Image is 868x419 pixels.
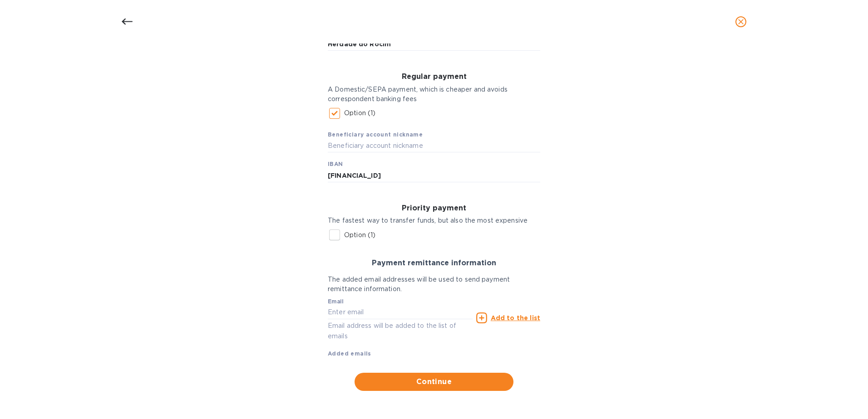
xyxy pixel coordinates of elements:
[328,204,540,213] h3: Priority payment
[328,161,343,167] b: IBAN
[328,85,540,104] p: A Domestic/SEPA payment, which is cheaper and avoids correspondent banking fees
[491,314,540,322] u: Add to the list
[328,350,371,357] b: Added emails
[328,139,540,153] input: Beneficiary account nickname
[355,373,513,391] button: Continue
[344,230,375,240] p: Option (1)
[328,299,344,305] label: Email
[362,376,506,387] span: Continue
[328,73,540,81] h3: Regular payment
[344,108,375,118] p: Option (1)
[730,11,752,33] button: close
[328,131,423,138] b: Beneficiary account nickname
[328,169,540,182] input: IBAN
[328,259,540,268] h3: Payment remittance information
[328,306,473,319] input: Enter email
[328,321,473,341] p: Email address will be added to the list of emails
[328,216,540,225] p: The fastest way to transfer funds, but also the most expensive
[328,275,540,294] p: The added email addresses will be used to send payment remittance information.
